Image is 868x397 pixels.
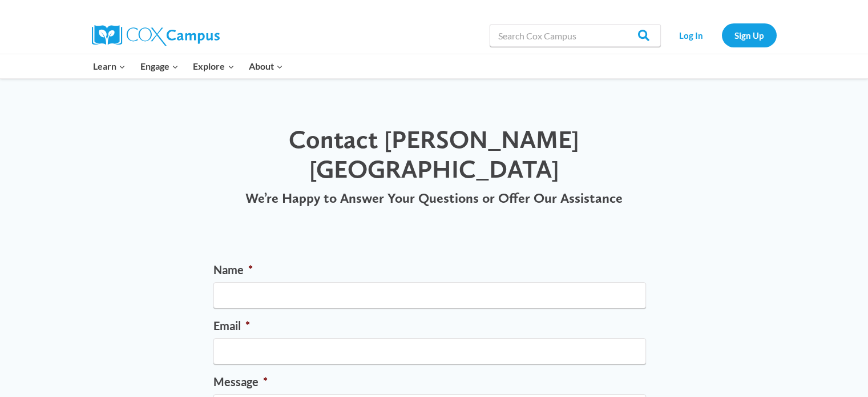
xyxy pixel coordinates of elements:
a: Log In [667,23,716,47]
img: Cox Campus [92,25,220,46]
span: Learn [93,59,126,74]
label: Message [213,374,646,389]
span: Explore [193,59,234,74]
span: Engage [140,59,179,74]
a: Sign Up [722,23,777,47]
span: About [249,59,283,74]
span: Contact [PERSON_NAME][GEOGRAPHIC_DATA] [289,124,579,185]
label: Email [213,318,646,333]
nav: Primary Navigation [86,54,290,78]
nav: Secondary Navigation [667,23,777,47]
p: We’re Happy to Answer Your Questions or Offer Our Assistance [213,190,655,207]
label: Name [213,262,646,277]
input: Search Cox Campus [490,24,661,47]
